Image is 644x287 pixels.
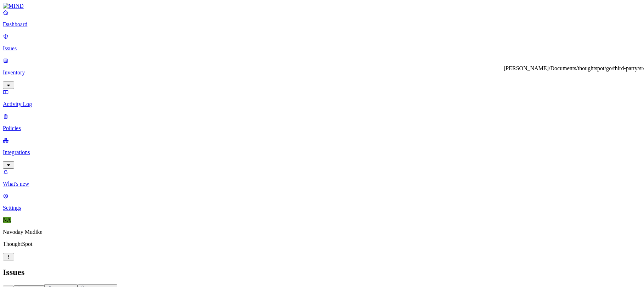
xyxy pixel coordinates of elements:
p: Integrations [3,149,641,156]
p: Navoday Mudike [3,229,641,235]
p: ThoughtSpot [3,241,641,247]
p: Issues [3,45,641,52]
span: NA [3,217,11,223]
p: What's new [3,181,641,187]
img: MIND [3,3,24,9]
p: Dashboard [3,21,641,28]
p: Activity Log [3,101,641,107]
p: Settings [3,205,641,211]
p: Inventory [3,69,641,76]
p: Policies [3,125,641,131]
h2: Issues [3,268,641,277]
